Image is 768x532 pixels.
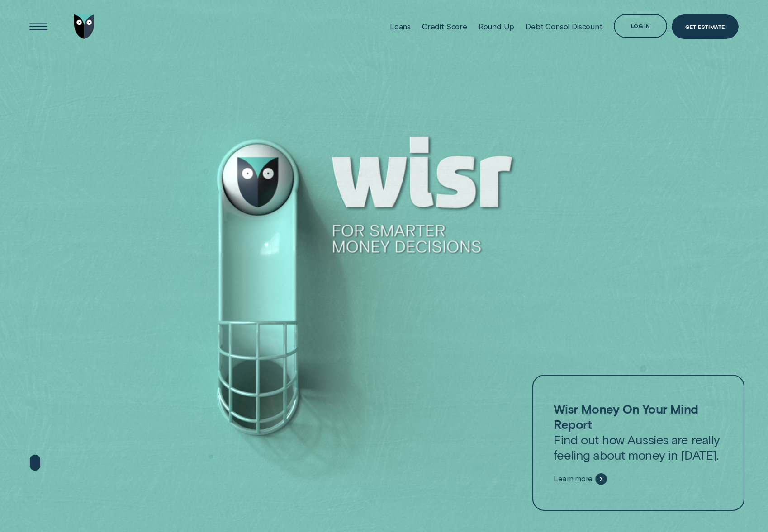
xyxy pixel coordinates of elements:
[74,14,95,39] img: Wisr
[554,401,723,463] p: Find out how Aussies are really feeling about money in [DATE].
[26,14,51,39] button: Open Menu
[672,14,738,39] a: Get Estimate
[526,22,602,31] div: Debt Consol Discount
[479,22,515,31] div: Round Up
[422,22,467,31] div: Credit Score
[554,475,593,484] span: Learn more
[390,22,411,31] div: Loans
[532,375,744,511] a: Wisr Money On Your Mind ReportFind out how Aussies are really feeling about money in [DATE].Learn...
[614,14,668,38] button: Log in
[554,401,698,431] strong: Wisr Money On Your Mind Report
